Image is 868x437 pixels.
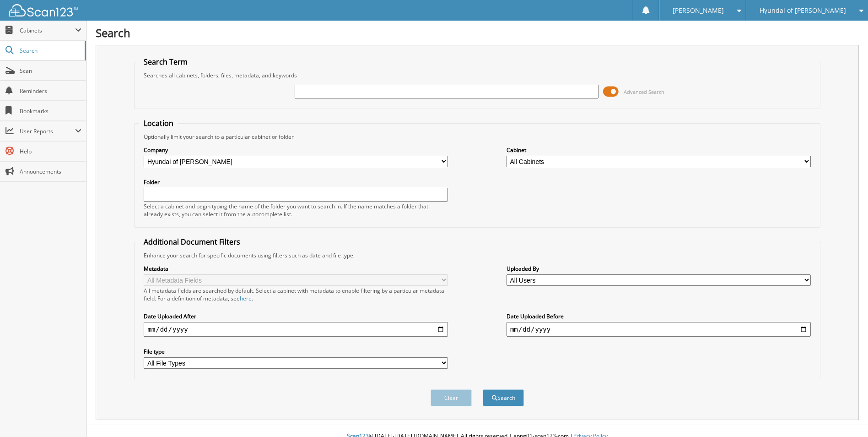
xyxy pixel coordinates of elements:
[144,322,448,337] input: start
[20,168,81,175] span: Announcements
[507,146,811,154] label: Cabinet
[20,67,81,75] span: Scan
[144,287,448,302] div: All metadata fields are searched by default. Select a cabinet with metadata to enable filtering b...
[624,88,664,95] span: Advanced Search
[139,71,815,79] div: Searches all cabinets, folders, files, metadata, and keywords
[673,8,724,13] span: [PERSON_NAME]
[20,87,81,95] span: Reminders
[144,202,448,218] div: Select a cabinet and begin typing the name of the folder you want to search in. If the name match...
[431,389,472,406] button: Clear
[20,47,80,55] span: Search
[20,147,81,155] span: Help
[507,265,811,273] label: Uploaded By
[139,57,192,67] legend: Search Term
[139,133,815,141] div: Optionally limit your search to a particular cabinet or folder
[139,251,815,259] div: Enhance your search for specific documents using filters such as date and file type.
[20,27,75,34] span: Cabinets
[139,118,178,128] legend: Location
[507,312,811,320] label: Date Uploaded Before
[96,25,859,40] h1: Search
[760,8,846,13] span: Hyundai of [PERSON_NAME]
[240,295,252,302] a: here
[144,178,448,186] label: Folder
[20,107,81,115] span: Bookmarks
[139,237,245,247] legend: Additional Document Filters
[483,389,524,406] button: Search
[507,322,811,337] input: end
[144,348,448,355] label: File type
[144,146,448,154] label: Company
[144,312,448,320] label: Date Uploaded After
[9,4,78,16] img: scan123-logo-white.svg
[144,265,448,273] label: Metadata
[20,127,75,135] span: User Reports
